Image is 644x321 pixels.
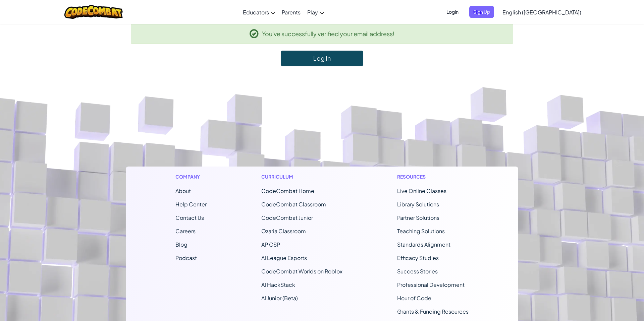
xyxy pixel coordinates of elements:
span: You've successfully verified your email address! [262,29,394,39]
h1: Curriculum [261,173,342,180]
a: Success Stories [397,268,438,275]
a: Partner Solutions [397,214,439,221]
a: Log In [281,51,363,66]
a: Hour of Code [397,295,431,302]
a: Live Online Classes [397,187,446,194]
span: English ([GEOGRAPHIC_DATA]) [502,9,581,16]
a: Grants & Funding Resources [397,308,469,315]
button: Sign Up [469,6,494,18]
a: About [175,187,191,194]
a: Ozaria Classroom [261,228,306,235]
a: Play [304,3,327,21]
a: AP CSP [261,241,280,248]
h1: Company [175,173,207,180]
a: Teaching Solutions [397,228,445,235]
a: Careers [175,228,196,235]
a: AI HackStack [261,281,295,288]
a: Blog [175,241,187,248]
h1: Resources [397,173,469,180]
span: CodeCombat Home [261,187,314,194]
span: Educators [243,9,269,16]
a: Professional Development [397,281,465,288]
a: CodeCombat Junior [261,214,313,221]
a: English ([GEOGRAPHIC_DATA]) [499,3,585,21]
a: AI League Esports [261,254,307,261]
a: Standards Alignment [397,241,450,248]
a: Podcast [175,254,197,261]
span: Play [307,9,318,16]
a: CodeCombat Classroom [261,201,326,208]
a: Educators [239,3,278,21]
span: Contact Us [175,214,204,221]
img: CodeCombat logo [64,5,123,19]
button: Login [442,6,463,18]
a: AI Junior (Beta) [261,295,298,302]
a: Efficacy Studies [397,254,439,261]
a: Parents [278,3,304,21]
a: Help Center [175,201,207,208]
a: CodeCombat Worlds on Roblox [261,268,342,275]
a: Library Solutions [397,201,439,208]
